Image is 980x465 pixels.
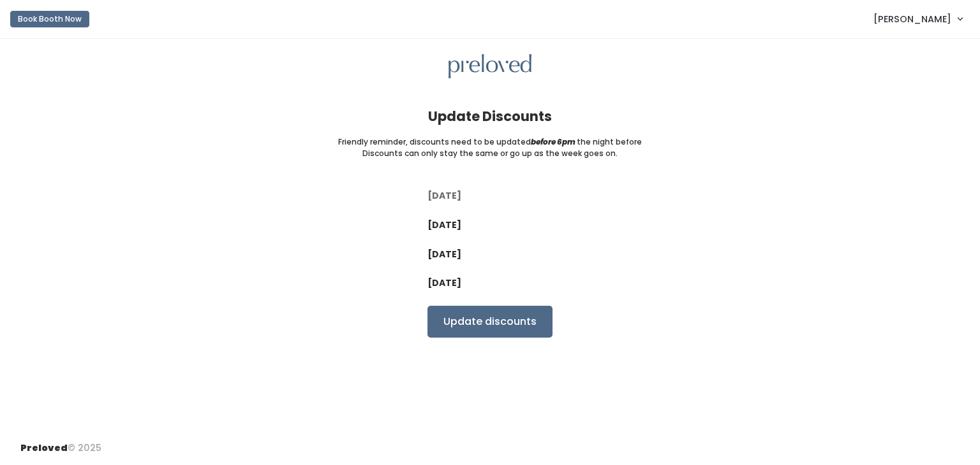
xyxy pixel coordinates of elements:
i: before 6pm [531,136,575,147]
label: [DATE] [427,248,461,261]
small: Discounts can only stay the same or go up as the week goes on. [362,148,618,159]
button: Book Booth Now [10,11,89,27]
h4: Update Discounts [428,109,552,124]
span: [PERSON_NAME] [873,12,951,26]
input: Update discounts [427,306,553,338]
span: Preloved [20,441,68,454]
label: [DATE] [427,276,461,290]
small: Friendly reminder, discounts need to be updated the night before [338,136,642,148]
label: [DATE] [427,189,461,203]
a: Book Booth Now [10,5,89,33]
div: © 2025 [20,431,101,455]
a: [PERSON_NAME] [861,5,975,32]
label: [DATE] [427,218,461,232]
img: preloved logo [449,54,531,79]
